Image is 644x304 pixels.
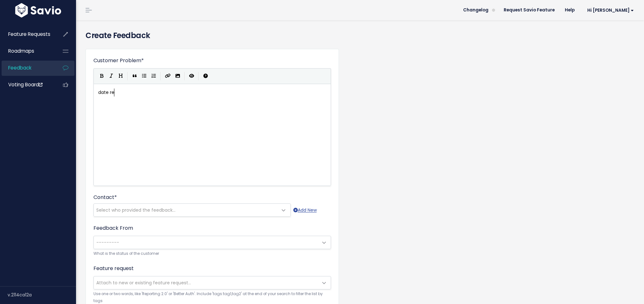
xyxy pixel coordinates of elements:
a: Add New [293,206,317,214]
span: Roadmaps [8,48,34,54]
span: Voting Board [8,81,42,88]
i: | [184,72,185,80]
button: Create Link [163,71,173,81]
button: Numbered List [149,71,158,81]
button: Heading [116,71,125,81]
span: Feature Requests [8,31,50,37]
span: Select who provided the feedback... [96,207,175,213]
span: Changelog [463,8,488,12]
label: Feedback From [93,224,133,232]
img: logo-white.9d6f32f41409.svg [14,3,63,17]
small: What is the status of the customer [93,250,331,257]
button: Markdown Guide [201,71,210,81]
i: | [127,72,128,80]
div: v.2114ca12a [8,287,76,303]
a: Roadmaps [2,44,53,58]
button: Generic List [139,71,149,81]
a: Feature Requests [2,27,53,42]
h4: Create Feedback [86,30,634,41]
a: Voting Board [2,77,53,92]
a: Request Savio Feature [499,5,560,15]
span: --------- [96,239,119,246]
a: Help [560,5,580,15]
i: | [160,72,161,80]
button: Italic [106,71,116,81]
a: Hi [PERSON_NAME] [580,5,639,15]
label: Customer Problem [93,57,144,64]
i: | [198,72,199,80]
button: Import an image [173,71,182,81]
span: Attach to new or existing feature request... [96,280,191,286]
button: Bold [97,71,106,81]
label: Feature request [93,265,134,272]
span: Hi [PERSON_NAME] [587,8,634,13]
span: Feedback [8,64,31,71]
button: Toggle Preview [187,71,196,81]
button: Quote [130,71,139,81]
label: Contact [93,194,117,201]
span: date re [98,89,114,96]
a: Feedback [2,61,53,75]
